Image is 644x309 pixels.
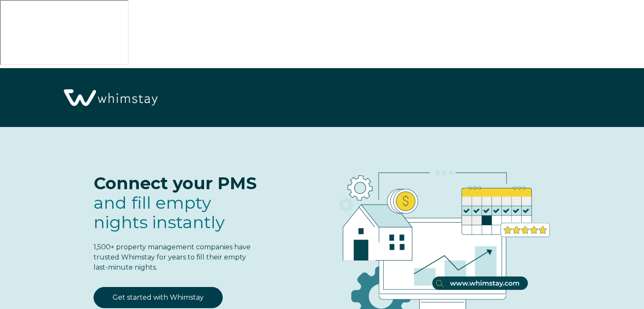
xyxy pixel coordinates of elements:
span: and [94,192,225,232]
a: Get started with Whimstay [94,287,223,308]
span: Connect your PMS [94,173,257,193]
span: fill empty nights instantly [94,192,225,232]
img: Whimstay Logo-02 1 [59,72,160,124]
span: 1,500+ property management companies have trusted Whimstay for years to fill their empty last-min... [94,243,251,271]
